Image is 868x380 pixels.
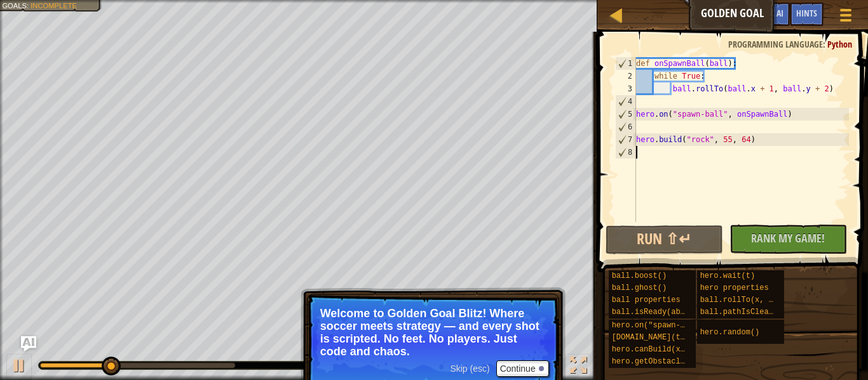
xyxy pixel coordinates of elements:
div: 5 [616,108,636,121]
span: ball properties [612,296,681,305]
span: ball.pathIsClear(x, y) [700,308,801,317]
span: ball.rollTo(x, y) [700,296,778,305]
span: : [823,38,827,50]
span: Rank My Game! [751,230,825,246]
span: : [27,1,31,10]
span: Skip (esc) [450,364,489,374]
span: Ask AI [762,7,783,19]
div: 8 [616,146,636,159]
span: hero.wait(t) [700,272,755,280]
span: ball.ghost() [612,284,667,292]
span: hero.random() [700,328,760,337]
span: hero properties [700,284,769,292]
div: 7 [616,133,636,146]
span: [DOMAIN_NAME](type, x, y) [612,333,726,342]
div: 6 [616,121,636,133]
button: Run ⇧↵ [606,225,723,254]
div: 2 [615,70,636,82]
div: 1 [616,57,636,70]
div: 3 [615,82,636,95]
button: Ask AI [21,336,36,351]
span: hero.on("spawn-ball", f) [612,321,722,330]
p: Welcome to Golden Goal Blitz! Where soccer meets strategy — and every shot is scripted. No feet. ... [320,307,546,358]
div: 4 [616,95,636,108]
button: Continue [496,360,549,377]
span: ball.isReady(ability) [612,308,708,317]
button: Ask AI [756,3,790,26]
button: Ctrl + P: Play [6,354,32,380]
span: ball.boost() [612,272,667,280]
span: hero.getObstacleAt(x, y) [612,357,722,366]
span: hero.canBuild(x, y) [612,345,699,354]
span: Python [827,38,852,50]
span: Incomplete [31,1,77,10]
button: Show game menu [830,3,862,32]
span: Goals [2,1,27,10]
span: Programming language [728,38,823,50]
button: Toggle fullscreen [566,354,591,380]
button: Rank My Game! [729,225,847,254]
span: Hints [796,7,817,19]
